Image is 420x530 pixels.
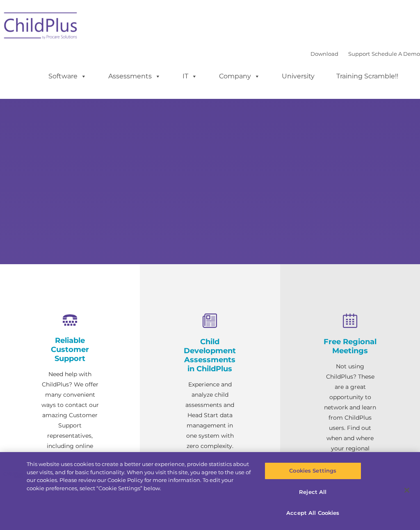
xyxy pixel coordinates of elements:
a: IT [174,68,205,85]
h4: Free Regional Meetings [321,337,379,355]
font: | [310,50,420,57]
button: Reject All [265,484,361,501]
button: Cookies Settings [265,462,361,480]
button: Accept All Cookies [265,505,361,522]
button: Close [398,481,416,499]
p: Experience and analyze child assessments and Head Start data management in one system with zero c... [181,379,239,492]
a: Support [348,50,370,57]
a: Assessments [100,68,169,85]
p: Need help with ChildPlus? We offer many convenient ways to contact our amazing Customer Support r... [41,369,99,482]
h4: Child Development Assessments in ChildPlus [181,337,239,373]
p: Not using ChildPlus? These are a great opportunity to network and learn from ChildPlus users. Fin... [321,361,379,474]
h4: Reliable Customer Support [41,336,99,363]
a: Software [40,68,95,85]
div: This website uses cookies to create a better user experience, provide statistics about user visit... [27,460,252,492]
a: Company [211,68,268,85]
a: University [274,68,323,85]
a: Download [310,50,338,57]
a: Schedule A Demo [372,50,420,57]
a: Training Scramble!! [328,68,406,85]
